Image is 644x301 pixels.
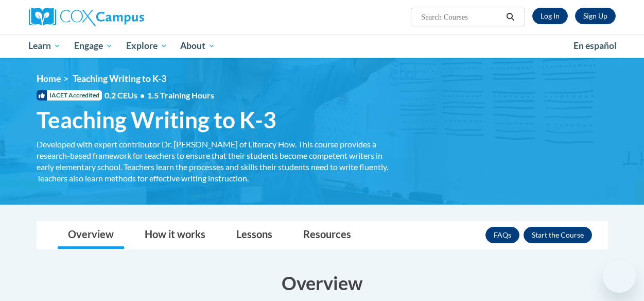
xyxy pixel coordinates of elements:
[67,34,119,58] a: Engage
[524,227,592,243] button: Enroll
[567,35,623,57] a: En español
[21,34,623,58] div: Main menu
[126,40,167,52] span: Explore
[502,11,518,23] button: Search
[28,40,61,52] span: Learn
[147,90,214,100] span: 1.5 Training Hours
[293,222,361,249] a: Resources
[74,40,113,52] span: Engage
[140,90,145,100] span: •
[58,222,124,249] a: Overview
[532,8,568,24] a: Log In
[420,11,502,23] input: Search Courses
[37,73,61,84] a: Home
[37,139,392,184] div: Developed with expert contributor Dr. [PERSON_NAME] of Literacy How. This course provides a resea...
[22,34,68,58] a: Learn
[37,90,102,101] span: IACET Accredited
[575,8,616,24] a: Register
[73,73,166,84] span: Teaching Writing to K-3
[37,106,276,133] span: Teaching Writing to K-3
[180,40,215,52] span: About
[29,8,144,26] img: Cox Campus
[29,8,214,26] a: Cox Campus
[119,34,174,58] a: Explore
[603,260,636,293] iframe: Button to launch messaging window
[226,222,283,249] a: Lessons
[105,90,214,101] span: 0.2 CEUs
[485,227,519,243] a: FAQs
[173,34,222,58] a: About
[134,222,216,249] a: How it works
[573,40,617,51] span: En español
[37,270,608,296] h3: Overview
